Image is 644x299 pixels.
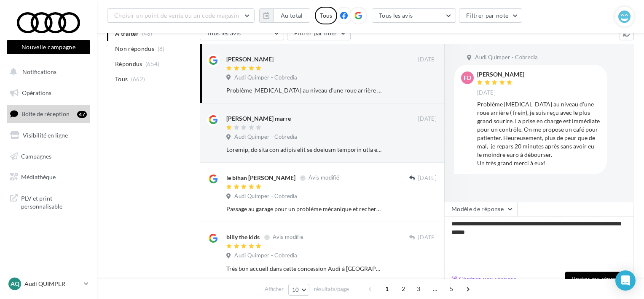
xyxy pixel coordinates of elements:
a: PLV et print personnalisable [5,189,92,214]
span: résultats/page [314,285,349,293]
span: 10 [292,286,299,293]
button: Générer une réponse [448,274,520,284]
a: AQ Audi QUIMPER [7,276,90,292]
span: Audi Quimper - Cobredia [234,252,297,259]
span: ... [428,282,442,296]
span: (654) [145,61,160,67]
button: Tous les avis [372,8,456,23]
span: Avis modifié [309,175,339,181]
button: Modèle de réponse [444,202,518,216]
a: Boîte de réception47 [5,105,92,123]
span: Médiathèque [21,173,56,180]
span: [DATE] [418,175,437,182]
span: Afficher [265,285,284,293]
span: 2 [397,282,410,296]
span: Avis modifié [273,234,303,241]
span: Tous les avis [379,12,413,19]
span: Opérations [22,89,51,96]
div: Problème [MEDICAL_DATA] au niveau d’une roue arrière ( frein), je suis reçu avec le plus grand so... [477,100,600,167]
div: Très bon accueil dans cette concession Audi à [GEOGRAPHIC_DATA]. L'équipe est vraiment très sympa... [226,265,382,273]
div: Loremip, do sita con adipis elit se doeiusm temporin utla etdo m’aliquae ad m’veniamquisn exe ull... [226,146,382,154]
button: Au total [259,8,310,23]
button: Au total [274,8,310,23]
a: Médiathèque [5,168,92,186]
p: Audi QUIMPER [24,280,80,288]
div: le bihan [PERSON_NAME] [226,174,295,182]
span: Audi Quimper - Cobredia [234,193,297,200]
span: Tous [115,75,128,83]
span: [DATE] [477,89,496,97]
span: (8) [158,45,165,52]
span: [DATE] [418,115,437,123]
span: PLV et print personnalisable [21,193,87,211]
a: Visibilité en ligne [5,127,92,144]
div: [PERSON_NAME] marre [226,114,291,123]
div: [PERSON_NAME] [226,55,274,64]
span: (662) [131,76,145,82]
span: Audi Quimper - Cobredia [234,133,297,141]
span: [DATE] [418,56,437,64]
span: Notifications [22,68,56,75]
div: 47 [77,111,87,118]
span: 1 [380,282,394,296]
span: Choisir un point de vente ou un code magasin [114,12,239,19]
span: AQ [11,280,19,288]
button: Poster ma réponse [565,272,630,286]
span: Audi Quimper - Cobredia [234,74,297,82]
div: [PERSON_NAME] [477,71,524,77]
div: billy the kids [226,233,260,241]
span: 5 [445,282,458,296]
span: [DATE] [418,234,437,241]
span: 3 [412,282,425,296]
button: Filtrer par note [459,8,523,23]
span: Non répondus [115,45,154,53]
span: Audi Quimper - Cobredia [475,54,538,61]
button: Filtrer par note [287,26,351,40]
div: Problème [MEDICAL_DATA] au niveau d’une roue arrière ( frein), je suis reçu avec le plus grand so... [226,86,382,95]
div: Tous [315,7,337,24]
span: Boîte de réception [21,110,70,117]
span: Campagnes [21,152,51,159]
a: Campagnes [5,148,92,165]
a: Opérations [5,84,92,102]
button: Choisir un point de vente ou un code magasin [107,8,255,23]
span: Répondus [115,60,142,68]
div: Passage au garage pour un problème mécanique et recherche de panne. Accueil excellent ! Explicati... [226,205,382,213]
span: Fd [464,74,471,82]
button: Tous les avis [200,26,284,40]
span: Visibilité en ligne [23,132,68,139]
button: 10 [288,284,310,296]
button: Nouvelle campagne [7,40,90,54]
div: Open Intercom Messenger [615,270,636,291]
button: Notifications [5,63,89,81]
